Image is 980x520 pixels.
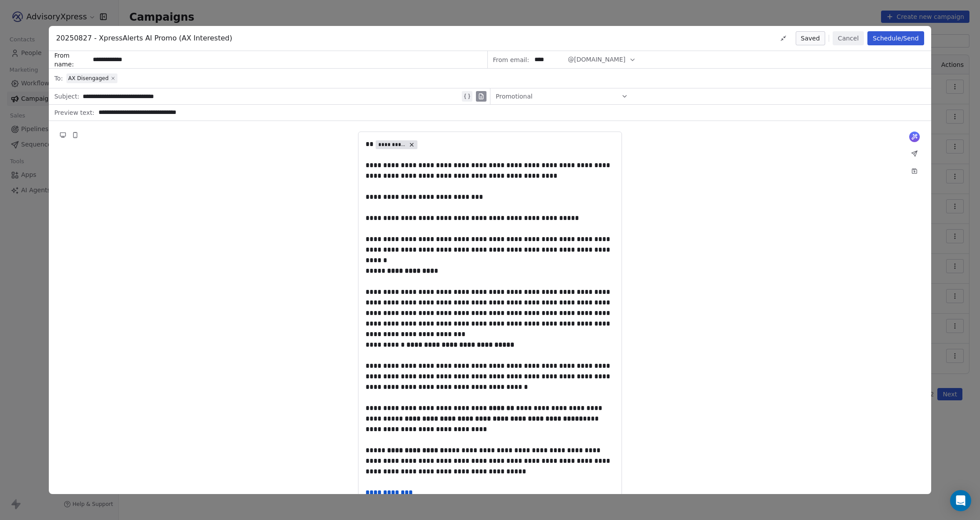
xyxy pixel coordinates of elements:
span: AX Disengaged [68,75,109,82]
span: Subject: [54,92,79,103]
button: Saved [796,31,825,45]
span: Promotional [496,92,533,101]
span: 20250827 - XpressAlerts AI Promo (AX Interested) [56,33,232,44]
span: To: [54,74,62,83]
div: Open Intercom Messenger [950,490,971,511]
span: From email: [493,55,529,64]
button: Cancel [833,31,864,45]
span: Preview text: [54,108,94,120]
span: @[DOMAIN_NAME] [568,55,625,64]
span: From name: [54,51,89,69]
button: Schedule/Send [867,31,924,45]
